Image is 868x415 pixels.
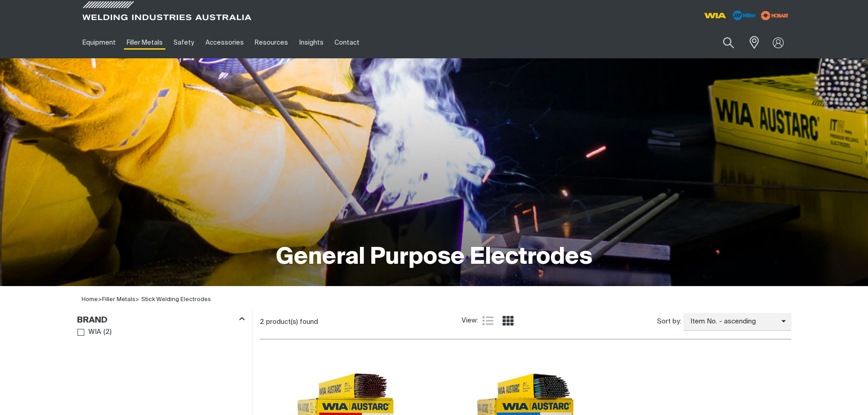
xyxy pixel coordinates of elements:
div: 2 [260,318,462,327]
span: WIA [88,327,101,338]
a: Insights [293,27,329,58]
a: Equipment [77,27,121,58]
a: Filler Metals [121,27,168,58]
span: Sort by: [657,317,681,327]
span: Item No. - ascending [683,317,781,327]
ul: Brand [77,326,244,338]
img: miller [758,9,791,22]
a: Filler Metals [102,297,135,302]
span: > [102,297,139,302]
a: Resources [249,27,293,58]
span: product(s) found [266,318,318,325]
aside: Filters [77,310,245,339]
a: WIA [77,326,102,338]
span: View: [462,316,478,326]
h1: General Purpose Electrodes [276,243,592,272]
a: Stick Welding Electrodes [141,297,211,302]
span: ( 2 ) [103,327,112,338]
h3: Brand [77,315,108,326]
span: > [98,297,102,302]
button: Search products [713,32,744,53]
div: Brand [77,313,245,326]
a: Home [82,297,98,302]
nav: Main [77,27,613,58]
a: List view [483,315,493,326]
a: Accessories [200,27,249,58]
a: Safety [168,27,200,58]
a: Contact [329,27,365,58]
input: Product name or item number... [701,32,744,53]
section: Product list controls [260,310,791,333]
